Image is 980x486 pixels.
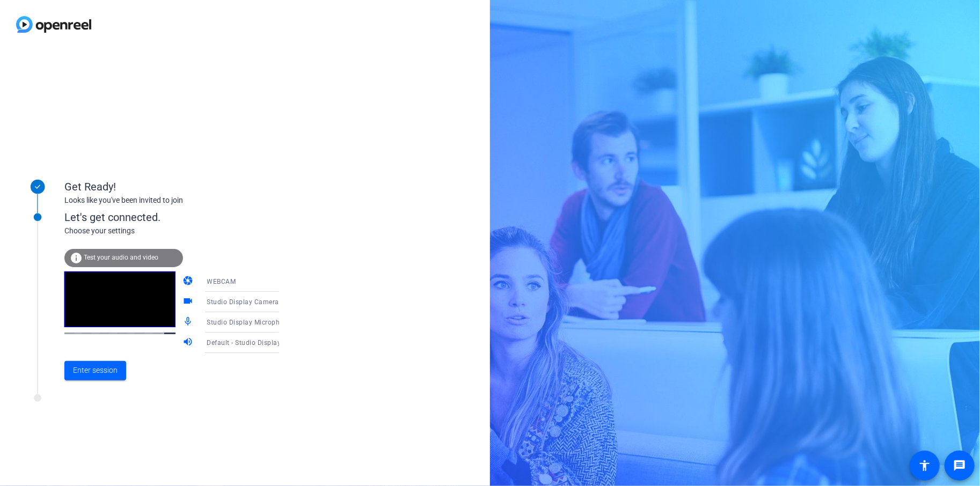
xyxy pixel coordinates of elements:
span: Enter session [73,365,118,376]
span: Studio Display Microphone (05ac:1114) [207,318,332,326]
div: Get Ready! [64,179,279,195]
mat-icon: mic_none [183,316,196,329]
div: Choose your settings [64,225,301,237]
span: Test your audio and video [84,254,158,261]
span: Studio Display Camera (15bc:0000) [207,297,320,306]
mat-icon: message [953,459,966,472]
mat-icon: info [70,252,83,264]
mat-icon: videocam [183,296,196,308]
mat-icon: camera [183,275,196,288]
mat-icon: accessibility [918,459,931,472]
div: Let's get connected. [64,209,301,225]
span: WEBCAM [207,278,236,285]
button: Enter session [64,361,126,380]
mat-icon: volume_up [183,336,196,349]
span: Default - Studio Display Speakers (05ac:1114) [207,338,352,347]
div: Looks like you've been invited to join [64,195,279,206]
